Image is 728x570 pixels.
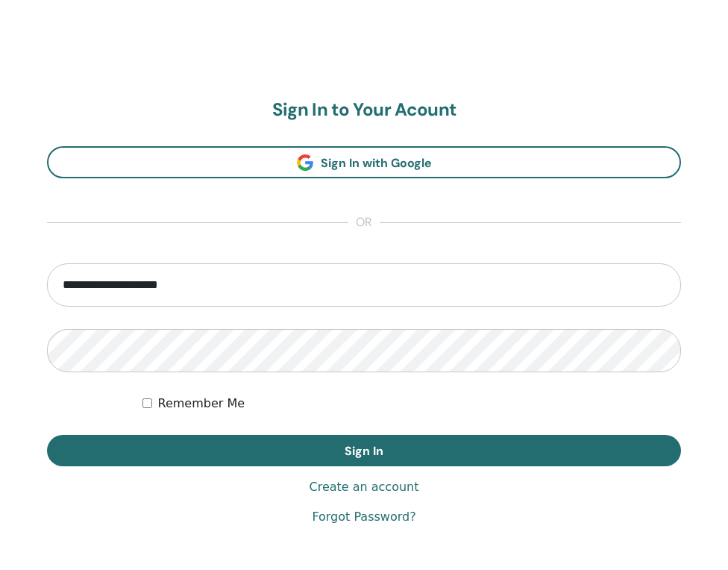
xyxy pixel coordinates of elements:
[47,435,681,466] button: Sign In
[345,443,383,459] span: Sign In
[321,155,432,171] span: Sign In with Google
[47,146,681,178] a: Sign In with Google
[312,508,415,526] a: Forgot Password?
[158,395,245,413] label: Remember Me
[47,99,681,121] h2: Sign In to Your Acount
[348,214,380,232] span: or
[142,395,682,413] div: Keep me authenticated indefinitely or until I manually logout
[309,478,418,496] a: Create an account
